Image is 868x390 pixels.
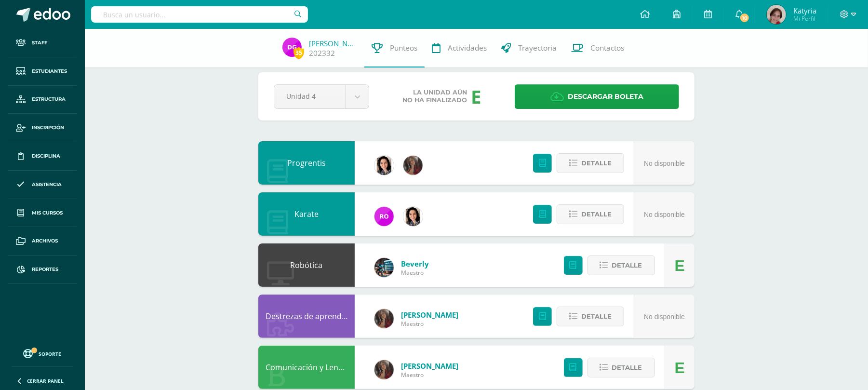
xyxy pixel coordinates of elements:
[402,89,467,104] span: La unidad aún no ha finalizado
[557,153,624,173] button: Detalle
[32,124,64,132] span: Inscripción
[401,371,458,379] span: Maestro
[425,29,494,67] a: Actividades
[471,84,481,109] div: E
[294,209,319,219] a: Karate
[32,181,62,188] span: Asistencia
[644,211,685,218] span: No disponible
[590,43,624,53] span: Contactos
[581,154,612,172] span: Detalle
[258,192,355,236] div: Karate
[564,29,631,67] a: Contactos
[8,86,77,114] a: Estructura
[8,227,77,256] a: Archivos
[568,85,643,108] span: Descargar boleta
[91,6,308,23] input: Busca un usuario...
[675,346,685,390] div: E
[401,310,458,320] a: [PERSON_NAME]
[401,269,429,277] span: Maestro
[309,48,335,58] a: 202332
[32,39,47,47] span: Staff
[557,307,624,326] button: Detalle
[32,266,58,273] span: Reportes
[12,347,73,360] a: Soporte
[32,67,67,75] span: Estudiantes
[374,258,394,277] img: 34fa802e52f1a7c5000ca845efa31f00.png
[494,29,564,67] a: Trayectoria
[793,6,816,15] span: Katyria
[612,359,642,377] span: Detalle
[32,95,66,103] span: Estructura
[27,377,64,384] span: Cerrar panel
[739,13,750,23] span: 10
[581,205,612,223] span: Detalle
[291,260,323,270] a: Robótica
[8,114,77,142] a: Inscripción
[258,295,355,338] div: Destrezas de aprendizaje
[401,320,458,328] span: Maestro
[401,259,429,269] a: Beverly
[448,43,487,53] span: Actividades
[518,43,557,53] span: Trayectoria
[8,171,77,199] a: Asistencia
[581,308,612,325] span: Detalle
[266,311,358,322] a: Destrezas de aprendizaje
[39,350,62,357] span: Soporte
[793,14,816,23] span: Mi Perfil
[403,207,423,226] img: 8d111c54e46f86f8e7ff055ff49bdf2e.png
[258,243,355,287] div: Robótica
[557,204,624,224] button: Detalle
[767,5,786,24] img: a2b802f23b7c04cc8f9775ff2bf44706.png
[612,256,642,274] span: Detalle
[32,152,60,160] span: Disciplina
[644,313,685,321] span: No disponible
[374,309,394,328] img: 9265801c139b95c850505ad960065ce9.png
[287,158,326,168] a: Progrentis
[8,199,77,228] a: Mis cursos
[8,57,77,86] a: Estudiantes
[32,237,58,245] span: Archivos
[588,358,655,377] button: Detalle
[588,256,655,275] button: Detalle
[309,39,357,48] a: [PERSON_NAME]
[258,141,355,185] div: Progrentis
[8,142,77,171] a: Disciplina
[258,346,355,389] div: Comunicación y Lenguaje
[515,84,679,109] a: Descargar boleta
[675,244,685,287] div: E
[364,29,425,67] a: Punteos
[390,43,417,53] span: Punteos
[282,38,302,57] img: 0c997b1531c273508099ad565984d301.png
[644,160,685,167] span: No disponible
[8,29,77,57] a: Staff
[294,47,304,59] span: 35
[374,156,394,175] img: 8d111c54e46f86f8e7ff055ff49bdf2e.png
[8,256,77,284] a: Reportes
[274,85,369,108] a: Unidad 4
[401,361,458,371] a: [PERSON_NAME]
[374,360,394,379] img: 9265801c139b95c850505ad960065ce9.png
[266,362,358,373] a: Comunicación y Lenguaje
[374,207,394,226] img: 622bbccbb56ef3a75229b1369ba48c20.png
[403,156,423,175] img: 9265801c139b95c850505ad960065ce9.png
[32,209,63,217] span: Mis cursos
[286,85,334,108] span: Unidad 4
